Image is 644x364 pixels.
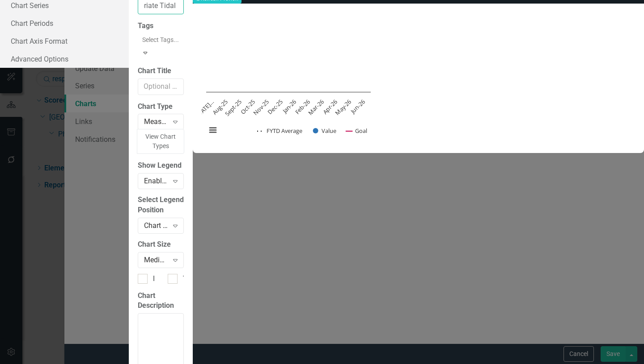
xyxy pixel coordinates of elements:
[346,127,367,135] button: Show Goal
[138,66,184,76] label: Chart Title
[207,124,219,136] button: View chart menu, Chart
[211,98,229,116] text: Aug-25
[144,221,168,231] div: Chart Default
[137,129,184,154] button: View Chart Types
[183,274,235,284] div: Transpose Axes
[202,10,635,144] div: Chart. Highcharts interactive chart.
[257,127,303,135] button: Show FYTD Average
[280,98,298,116] text: Jan-26
[239,98,257,116] text: Oct-25
[321,98,339,116] text: Apr-26
[202,10,375,144] svg: Interactive chart
[138,291,184,311] label: Chart Description
[144,117,168,127] div: Measures w/ Num, Denom, and Rate
[153,274,212,284] div: Interpolate Values
[313,127,336,135] button: Show Value
[138,161,184,171] label: Show Legend
[251,98,270,116] text: Nov-25
[138,79,184,95] input: Optional Chart Title
[144,176,168,186] div: Enabled
[144,255,168,265] div: Medium
[306,98,325,116] text: Mar-26
[293,98,312,116] text: Feb-26
[223,98,243,118] text: Sept-25
[138,195,184,215] label: Select Legend Position
[266,98,284,116] text: Dec-25
[138,240,184,250] label: Chart Size
[348,98,366,116] text: Jun-26
[138,21,184,31] label: Tags
[138,102,184,112] label: Chart Type
[195,98,216,119] text: [DATE]…
[334,98,353,117] text: May-26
